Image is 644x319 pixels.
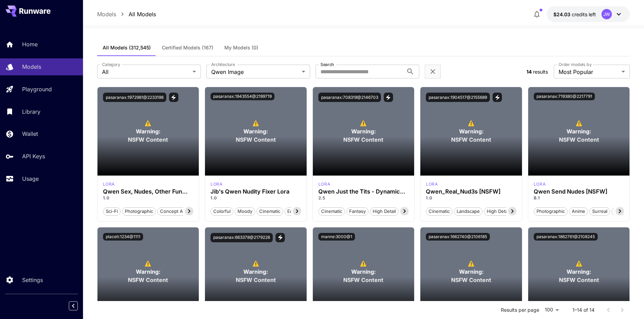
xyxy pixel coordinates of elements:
[211,181,222,187] p: lora
[211,188,301,195] h3: Jib's Qwen Nudity Fixer Lora
[559,62,591,67] label: Order models by
[211,181,222,187] div: Qwen Image
[211,233,273,242] button: pasaranax:663378@2179228
[74,300,83,312] div: Collapse sidebar
[360,259,367,268] span: ⚠️
[169,93,178,102] button: View trigger words
[211,195,301,201] p: 1.0
[501,307,539,313] p: Results per page
[426,181,438,187] p: lora
[429,67,437,76] button: Clear filters (1)
[534,207,568,216] button: Photographic
[284,207,307,216] button: Editorial
[243,127,268,135] span: Warning:
[553,11,596,18] div: $24.03301
[526,69,532,75] span: 14
[136,268,160,276] span: Warning:
[224,45,258,51] span: My Models (0)
[534,181,545,187] p: lora
[351,127,376,135] span: Warning:
[346,207,368,216] button: Fantasy
[285,208,307,215] span: Editorial
[347,208,368,215] span: Fantasy
[144,259,151,268] span: ⚠️
[243,268,268,276] span: Warning:
[22,175,39,183] p: Usage
[426,208,452,215] span: Cinematic
[612,208,638,215] span: Cinematic
[454,208,482,215] span: Landscape
[370,208,398,215] span: High Detail
[569,208,588,215] span: Anime
[351,268,376,276] span: Warning:
[318,233,355,241] button: manne:3000@1
[533,69,548,75] span: results
[534,195,624,201] p: B.1
[205,227,307,316] div: To view NSFW models, adjust the filter settings and toggle the option on.
[235,207,255,216] button: Moody
[211,207,233,216] button: Colorful
[528,87,630,176] div: To view NSFW models, adjust the filter settings and toggle the option on.
[103,207,121,216] button: Sci-Fi
[276,233,285,242] button: View trigger words
[211,93,274,100] button: pasaranax:1943554@2199719
[576,259,582,268] span: ⚠️
[612,207,638,216] button: Cinematic
[102,62,120,67] label: Category
[534,181,545,187] div: Qwen Image
[567,268,591,276] span: Warning:
[420,87,522,176] div: To view NSFW models, adjust the filter settings and toggle the option on.
[318,207,345,216] button: Cinematic
[534,233,598,241] button: pasaranax:1862761@2108245
[589,207,610,216] button: Surreal
[451,276,491,284] span: NSFW Content
[103,233,143,241] button: placeit:1234@1111
[567,127,591,135] span: Warning:
[534,208,567,215] span: Photographic
[360,119,367,127] span: ⚠️
[97,87,199,176] div: To view NSFW models, adjust the filter settings and toggle the option on.
[103,208,120,215] span: Sci-Fi
[534,188,624,195] h3: Qwen Send Nudes [NSFW]
[235,208,255,215] span: Moody
[569,207,588,216] button: Anime
[211,62,235,67] label: Architecture
[534,93,595,100] button: pasaranax:719380@2217791
[22,85,52,93] p: Playground
[420,227,522,316] div: To view NSFW models, adjust the filter settings and toggle the option on.
[252,259,259,268] span: ⚠️
[590,208,610,215] span: Surreal
[547,6,630,22] button: $24.03301JW
[236,135,276,144] span: NSFW Content
[205,87,307,176] div: To view NSFW models, adjust the filter settings and toggle the option on.
[69,301,78,310] button: Collapse sidebar
[484,208,512,215] span: High Detail
[559,68,619,76] span: Most Popular
[122,207,156,216] button: Photographic
[256,207,283,216] button: Cinematic
[370,207,399,216] button: High Detail
[426,195,516,201] p: 1.0
[426,93,490,102] button: pasaranax:1904517@2155689
[468,119,475,127] span: ⚠️
[236,276,276,284] span: NSFW Content
[22,152,45,160] p: API Keys
[426,188,516,195] h3: Qwen_Real_Nud3s [NSFW]
[318,188,409,195] div: Qwen Just the Tits - Dynamic Breasts [NSFW]
[318,181,330,187] div: Qwen Image
[257,208,283,215] span: Cinematic
[318,195,409,201] p: 2.5
[559,135,599,144] span: NSFW Content
[103,45,151,51] span: All Models (312,545)
[542,305,561,315] div: 100
[252,119,259,127] span: ⚠️
[313,87,414,176] div: To view NSFW models, adjust the filter settings and toggle the option on.
[484,207,513,216] button: High Detail
[22,40,38,48] p: Home
[103,93,166,102] button: pasaranax:1972981@2233198
[559,276,599,284] span: NSFW Content
[103,188,194,195] h3: Qwen Sex, Nudes, Other Fun Stuff (SNOFS) [NSFW]
[528,227,630,316] div: To view NSFW models, adjust the filter settings and toggle the option on.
